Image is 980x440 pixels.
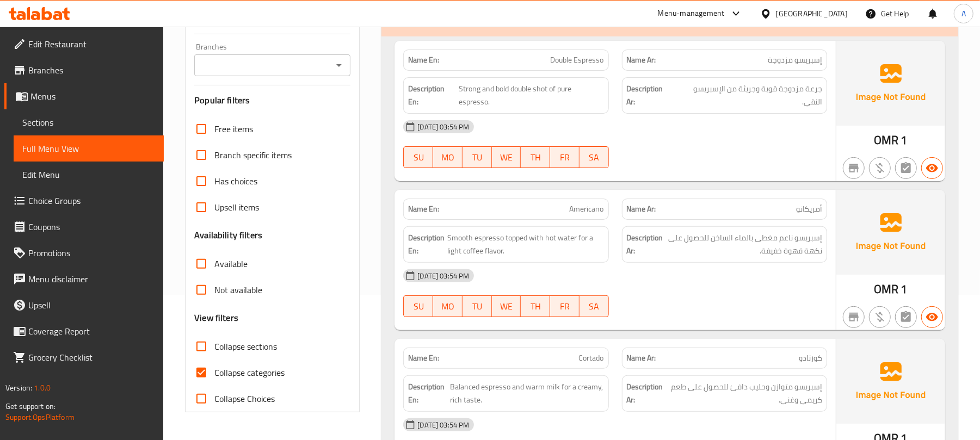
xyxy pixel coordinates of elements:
div: [GEOGRAPHIC_DATA] [776,8,848,20]
strong: Name Ar: [627,203,656,215]
span: Branches [28,64,155,77]
strong: Name Ar: [627,54,656,66]
strong: Name En: [408,352,439,364]
span: Version: [5,381,32,395]
strong: Description En: [408,380,448,407]
span: Strong and bold double shot of pure espresso. [459,82,603,109]
h3: Availability filters [194,229,262,241]
span: كورتادو [799,352,822,364]
span: إسبريسو مزدوجة [768,54,822,66]
span: A [961,8,966,20]
span: Not available [214,283,262,296]
span: SU [408,299,429,314]
span: Collapse Choices [214,392,275,405]
button: WE [492,295,521,317]
span: Free items [214,122,253,135]
span: MO [437,150,458,165]
span: Upsell items [214,201,259,214]
button: Not has choices [895,306,917,328]
span: SU [408,150,429,165]
button: TU [463,146,492,168]
strong: Description Ar: [627,82,673,109]
a: Coverage Report [4,318,164,344]
strong: Name En: [408,54,439,66]
span: FR [554,299,575,314]
span: 1 [901,278,908,300]
a: Grocery Checklist [4,344,164,370]
span: Collapse categories [214,366,285,379]
span: إسبريسو متوازن وحليب دافئ للحصول على طعم كريمي وغني. [666,380,822,407]
a: Full Menu View [14,135,164,162]
span: Collapse sections [214,340,277,353]
strong: Description En: [408,231,445,258]
button: MO [433,295,463,317]
a: Support.OpsPlatform [5,410,75,424]
button: SU [403,295,433,317]
span: Coupons [28,220,155,233]
strong: Description En: [408,82,457,109]
button: FR [550,295,580,317]
a: Upsell [4,292,164,318]
span: [DATE] 03:54 PM [413,420,473,430]
span: Smooth espresso topped with hot water for a light coffee flavor. [447,231,603,258]
span: SA [584,299,605,314]
button: Open [331,58,347,73]
strong: Description Ar: [627,231,663,258]
span: Available [214,257,248,270]
span: MO [437,299,458,314]
span: WE [496,299,517,314]
span: Has choices [214,175,257,188]
span: SA [584,150,605,165]
button: Not branch specific item [843,306,865,328]
button: TH [521,146,550,168]
button: FR [550,146,580,168]
span: Balanced espresso and warm milk for a creamy, rich taste. [451,380,604,407]
button: TU [463,295,492,317]
span: إسبريسو ناعم مغطى بالماء الساخن للحصول على نكهة قهوة خفيفة. [665,231,822,258]
span: Sections [22,116,155,129]
span: [DATE] 03:54 PM [413,122,473,132]
button: SU [403,146,433,168]
span: TH [525,299,546,314]
h3: View filters [194,312,238,324]
button: Available [921,306,943,328]
span: Cortado [579,352,604,364]
span: Coverage Report [28,325,155,338]
button: SA [580,146,609,168]
span: TU [467,299,488,314]
button: Available [921,157,943,179]
span: Upsell [28,299,155,312]
span: Get support on: [5,399,56,413]
a: Edit Menu [14,162,164,188]
strong: Description Ar: [627,380,664,407]
span: Menu disclaimer [28,272,155,286]
span: Menus [30,90,155,103]
span: OMR [874,278,898,300]
button: Purchased item [869,157,891,179]
img: Ae5nvW7+0k+MAAAAAElFTkSuQmCC [836,339,945,424]
span: Full Menu View [22,142,155,155]
a: Coupons [4,214,164,240]
span: FR [554,150,575,165]
strong: Name En: [408,203,439,215]
a: Promotions [4,240,164,266]
span: Edit Menu [22,168,155,181]
span: Promotions [28,246,155,259]
span: OMR [874,129,898,151]
span: WE [496,150,517,165]
a: Menus [4,83,164,109]
a: Sections [14,109,164,135]
span: Grocery Checklist [28,351,155,364]
span: أمريكانو [796,203,822,215]
button: Not branch specific item [843,157,865,179]
a: Branches [4,57,164,83]
span: Double Espresso [551,54,604,66]
img: Ae5nvW7+0k+MAAAAAElFTkSuQmCC [836,41,945,126]
span: Choice Groups [28,194,155,207]
strong: Name Ar: [627,352,656,364]
button: Not has choices [895,157,917,179]
span: TU [467,150,488,165]
button: WE [492,146,521,168]
span: [DATE] 03:54 PM [413,271,473,281]
span: Branch specific items [214,148,292,162]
